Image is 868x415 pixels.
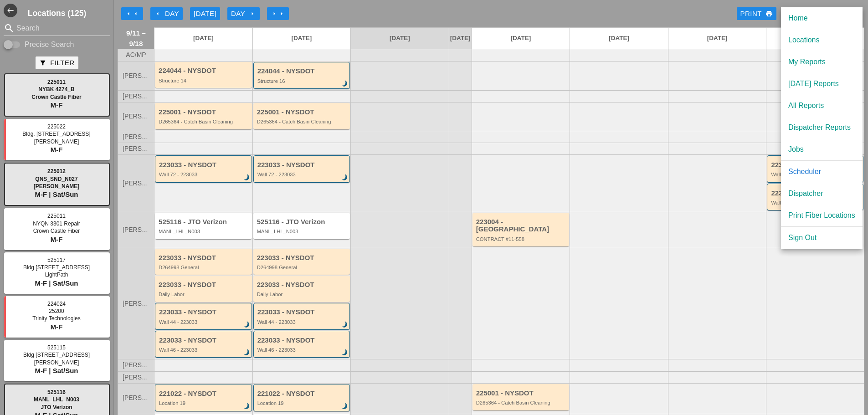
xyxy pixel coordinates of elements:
i: brightness_3 [340,348,350,358]
label: Precise Search [25,40,74,49]
span: 525116 [47,389,66,395]
span: 525115 [47,344,66,351]
i: arrow_left [154,10,161,17]
div: [DATE] [194,9,216,19]
span: 224024 [47,301,66,307]
span: [PERSON_NAME] [34,183,80,190]
a: [DATE] Reports [781,73,863,95]
div: Structure 14 [159,78,250,83]
div: 223033 - NYSDOT [159,281,250,289]
div: D265364 - Catch Basin Cleaning [476,400,567,405]
span: [PERSON_NAME] [123,362,149,369]
div: 223033 - NYSDOT [159,161,249,169]
div: 224044 - NYSDOT [159,67,250,75]
div: Wall 46 - 223033 [771,200,861,205]
div: 223033 - NYSDOT [159,308,249,316]
button: [DATE] [190,7,220,20]
a: [DATE] [449,28,472,49]
div: 223033 - NYSDOT [771,190,861,197]
div: Home [788,13,855,24]
a: Dispatcher [781,183,863,205]
div: Filter [39,58,74,68]
a: Print [737,7,776,20]
div: 223033 - NYSDOT [257,254,348,262]
span: [PERSON_NAME] [123,395,149,401]
a: [DATE] [154,28,252,49]
div: Structure 16 [257,78,348,84]
span: Crown Castle Fiber [31,94,81,100]
div: MANL_LHL_N003 [159,229,250,234]
i: brightness_3 [340,79,350,89]
a: [DATE] [570,28,668,49]
span: 9/11 – 9/18 [123,28,149,49]
div: Wall 44 - 223033 [159,319,249,325]
span: M-F | Sat/Sun [35,279,78,287]
i: brightness_3 [340,320,350,330]
div: Day [231,9,256,19]
span: QNS_SND_N027 [35,176,77,182]
div: 223033 - NYSDOT [257,281,348,289]
div: 221022 - NYSDOT [159,390,249,398]
div: 525116 - JTO Verizon [257,218,348,226]
span: 225022 [47,123,66,130]
div: Daily Labor [159,292,250,297]
a: [DATE] [766,28,864,49]
div: D264998 General [159,265,250,270]
a: [DATE] [253,28,351,49]
a: [DATE] [668,28,766,49]
a: My Reports [781,51,863,73]
span: [PERSON_NAME] [123,180,149,187]
a: Print Fiber Locations [781,205,863,226]
span: 225011 [47,213,66,219]
div: Wall 72 - 223033 [257,172,348,177]
span: [PERSON_NAME] [34,138,79,145]
div: Locations [788,35,855,46]
div: CONTRACT #11-558 [476,236,567,242]
a: [DATE] [351,28,449,49]
span: Trinity Technologies [32,315,80,322]
span: LightPath [45,272,68,278]
button: Shrink Sidebar [4,4,17,17]
span: 225011 [47,79,66,85]
span: [PERSON_NAME] [34,359,79,366]
a: All Reports [781,95,863,117]
span: MANL_LHL_N003 [34,396,79,403]
span: M-F [51,236,63,243]
div: 225001 - NYSDOT [476,389,567,397]
span: [PERSON_NAME] [123,133,149,140]
span: [PERSON_NAME] [123,113,149,120]
div: Daily Labor [257,292,348,297]
span: 225012 [47,168,66,174]
i: brightness_3 [242,348,252,358]
i: west [4,4,17,17]
i: brightness_3 [242,320,252,330]
span: M-F | Sat/Sun [35,190,78,198]
a: [DATE] [472,28,570,49]
i: brightness_3 [340,173,350,183]
div: All Reports [788,100,855,111]
span: M-F [51,323,63,331]
div: 224044 - NYSDOT [257,67,348,75]
button: Move Back 1 Week [121,7,143,20]
i: brightness_3 [242,401,252,411]
div: Enable Precise search to match search terms exactly. [4,39,110,50]
div: Scheduler [788,166,855,177]
div: 223004 - [GEOGRAPHIC_DATA] [476,218,567,233]
span: 25200 [49,308,64,314]
div: Wall 46 - 223033 [159,347,249,353]
span: NYBK 4274_B [38,86,74,92]
div: D264998 General [257,265,348,270]
div: Location 19 [159,400,249,406]
a: Home [781,7,863,29]
div: Wall 46 - 223033 [257,347,348,353]
a: Locations [781,29,863,51]
div: Sign Out [788,232,855,243]
a: Dispatcher Reports [781,117,863,138]
div: Wall 44 - 223033 [257,319,348,325]
i: arrow_right [249,10,256,17]
div: 223033 - NYSDOT [771,161,861,169]
i: filter_alt [39,59,46,67]
div: 223033 - NYSDOT [257,161,348,169]
div: 223033 - NYSDOT [159,337,249,344]
i: arrow_right [278,10,285,17]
